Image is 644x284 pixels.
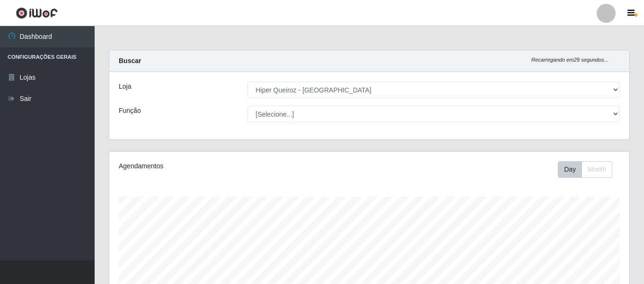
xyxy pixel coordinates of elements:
[558,161,582,178] button: Day
[119,82,131,92] label: Loja
[119,57,141,64] strong: Buscar
[582,161,612,178] button: Month
[558,161,620,178] div: Toolbar with button groups
[16,7,58,19] img: CoreUI Logo
[531,57,609,63] i: Recarregando em 29 segundos...
[119,106,141,116] label: Função
[119,161,319,171] div: Agendamentos
[558,161,612,178] div: First group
